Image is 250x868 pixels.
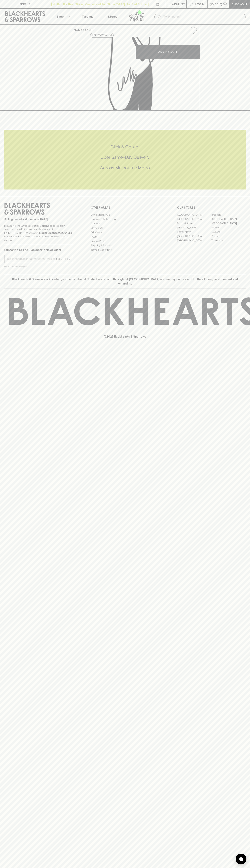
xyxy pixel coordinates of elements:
button: Add to wishlist [188,26,198,35]
a: HOME [74,28,82,31]
a: Careers [91,221,159,226]
a: Fitzroy [211,225,246,230]
p: 0 [224,3,226,5]
button: SUBSCRIBE [55,255,73,263]
button: Shop [50,9,75,24]
p: Login [195,2,204,6]
p: It is against the law to sell or supply alcohol to, or to obtain alcohol on behalf of a person un... [4,224,73,242]
a: Prahran [211,234,246,238]
h5: Across Melbourne Metro [4,165,246,171]
a: [GEOGRAPHIC_DATA] [177,234,211,238]
p: Sibling owned and run since [DATE] [4,218,73,221]
a: Brunswick West [177,221,211,225]
p: Wishlist [172,2,185,6]
a: [GEOGRAPHIC_DATA] [211,217,246,221]
a: [GEOGRAPHIC_DATA] [211,221,246,225]
a: [PERSON_NAME] [177,225,211,230]
button: ADD TO CART [136,45,200,59]
img: Japanese Jigger Stainless 15 / 30ml [71,37,200,110]
input: Try "Pinot noir" [163,14,243,20]
a: Gift Cards [91,230,159,235]
a: Bottle Drop FAQ's [91,213,159,217]
img: bubble-icon [239,857,243,861]
a: Business & Bulk Gifting [91,217,159,221]
a: Stores [100,9,125,24]
p: SUBSCRIBE [56,257,71,261]
a: [GEOGRAPHIC_DATA] [177,217,211,221]
a: SHOP [85,28,93,31]
a: Contact Us [91,226,159,230]
strong: Liquor License #32064953 [39,231,72,234]
a: Privacy Policy [91,239,159,243]
p: We will never spam you [4,265,73,268]
p: Checkout [231,2,247,6]
p: FIND US [19,2,31,6]
a: FAQ's [91,235,159,239]
p: Stores [108,14,117,19]
button: Add to wishlist [90,33,114,38]
p: $0.00 [210,2,218,6]
p: Tastings [82,14,93,19]
a: Geelong [211,230,246,234]
a: Shipping Information [91,243,159,248]
a: Braddon [211,213,246,217]
a: Terms & Conditions [91,248,159,252]
p: ADD TO CART [158,50,177,54]
a: Fitzroy North [177,230,211,234]
p: Blackhearts & Sparrows acknowledges the traditional Custodians of land throughout [GEOGRAPHIC_DAT... [7,277,243,286]
a: Thornbury [211,238,246,243]
input: e.g. jane@blackheartsandsparrows.com.au [7,256,55,262]
p: Subscribe to The Blackhearts Newsletter [4,248,73,252]
a: Tastings [75,9,100,24]
a: [GEOGRAPHIC_DATA] [177,238,211,243]
h5: Uber Same-Day Delivery [4,154,246,160]
a: [GEOGRAPHIC_DATA] [177,213,211,217]
div: Call to action block [4,130,246,189]
p: OTHER AREAS [91,205,159,210]
h5: Click & Collect [4,144,246,150]
p: OUR STORES [177,205,246,210]
p: Shop [56,14,64,19]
